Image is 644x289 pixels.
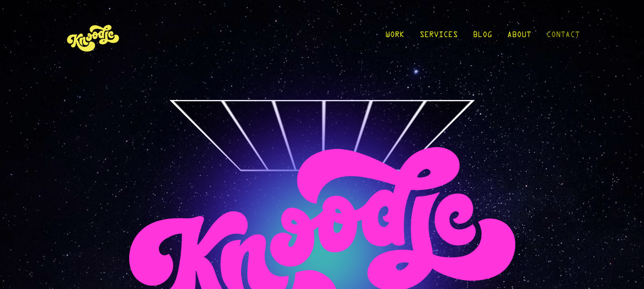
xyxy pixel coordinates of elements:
[385,15,404,60] a: Work
[473,15,492,60] a: Blog
[65,15,122,60] img: KnoLogo(yellow)
[507,15,531,60] a: About
[419,15,458,60] a: Services
[546,15,580,60] a: Contact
